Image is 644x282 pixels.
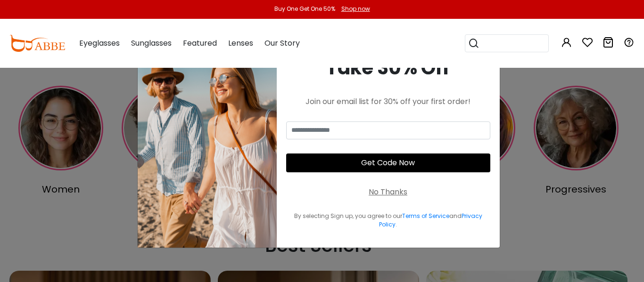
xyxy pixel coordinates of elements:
span: Lenses [228,38,253,48]
span: Featured [183,38,217,48]
a: Terms of Service [402,212,449,220]
span: Our Story [264,38,300,48]
a: Shop now [337,5,370,13]
img: abbeglasses.com [9,35,65,52]
div: By selecting Sign up, you agree to our and . [286,212,490,229]
span: Eyeglasses [79,38,120,48]
div: Buy One Get One 50% [274,5,335,13]
div: No Thanks [369,186,407,198]
button: Get Code Now [286,153,490,172]
a: Privacy Policy [379,212,482,228]
span: Sunglasses [131,38,172,48]
div: Shop now [341,5,370,13]
div: Join our email list for 30% off your first order! [286,96,490,107]
img: welcome [138,35,277,248]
